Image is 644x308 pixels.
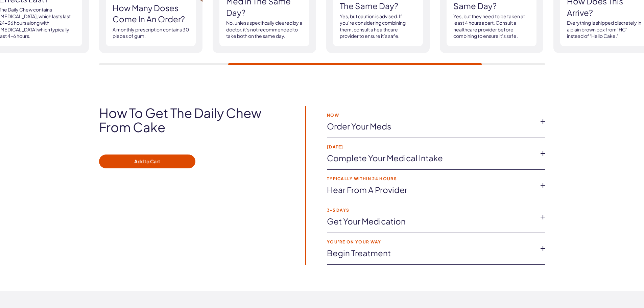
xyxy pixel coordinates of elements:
strong: You’re on your way [327,240,534,244]
h3: How many doses come in an order? [113,2,189,25]
a: Complete your medical intake [327,152,534,164]
a: Get Your Medication [327,216,534,227]
a: Begin treatment [327,247,534,259]
p: Yes, but caution is advised. If you’re considering combining them, consult a healthcare provider ... [340,13,416,40]
strong: Typically within 24 hours [327,176,534,181]
p: Yes, but they need to be taken at least 4 hours apart. Consult a healthcare provider before combi... [453,13,530,40]
strong: 3-5 Days [327,208,534,212]
strong: NOW [327,113,534,117]
p: A monthly prescription contains 30 pieces of gum. [113,26,189,40]
button: Add to Cart [99,155,195,169]
p: No, unless specifically cleared by a doctor, it’s not recommended to take both on the same day. [226,20,303,40]
h2: How to get The Daily Chew from Cake [99,106,286,134]
a: Order Your meds [327,121,534,132]
strong: [DATE] [327,145,534,149]
a: Hear From a Provider [327,184,534,196]
p: Everything is shipped discretely in a plain brown box from ‘HC’ instead of ‘Hello Cake.’ [567,20,643,40]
